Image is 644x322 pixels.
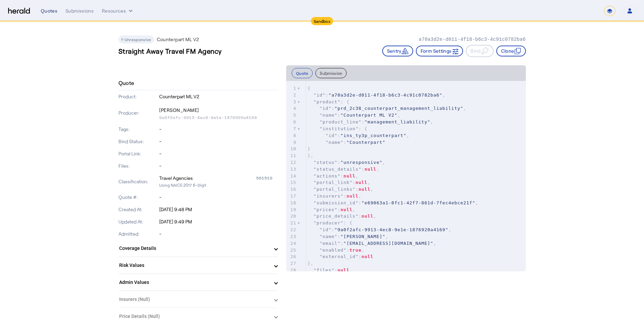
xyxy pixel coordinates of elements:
h4: Quote [118,79,134,87]
span: : { [308,99,350,104]
button: Bind [466,45,493,57]
p: [PERSON_NAME] [159,105,278,115]
span: "[PERSON_NAME]" [341,234,385,239]
span: null [347,193,358,199]
div: 24 [286,240,297,247]
div: 18 [286,200,297,206]
span: null [358,187,370,192]
div: 8 [286,132,297,139]
span: "actions" [314,173,341,179]
span: Unresponsive [125,37,151,42]
span: : [308,140,386,145]
span: "producer" [314,220,344,225]
button: Form Settings [416,46,463,56]
div: 14 [286,173,297,180]
span: "management_liability" [365,119,430,124]
p: - [159,150,278,157]
span: "Counterpart ML V2" [341,113,398,118]
span: { [308,86,311,91]
button: Clone [496,46,526,56]
span: true [350,248,362,253]
p: Created At: [118,206,158,213]
span: "product_line" [319,119,362,124]
span: }, [308,153,314,158]
p: 9a0f2afc-9913-4ec8-9e1e-1876920a4169 [159,115,278,120]
img: Herald Logo [8,8,30,14]
div: 4 [286,105,297,112]
div: Travel Agencies [159,175,193,182]
button: Quote [292,68,313,78]
span: "id" [319,227,331,232]
p: [DATE] 9:49 PM [159,218,278,225]
span: "unresponsive" [341,160,383,165]
span: : , [308,119,434,124]
div: 1 [286,85,297,92]
div: Sandbox [311,17,333,25]
span: : { [308,220,353,225]
span: "a70a3d2e-d011-4f18-b6c3-4c91c0782ba6" [329,92,442,98]
div: 27 [286,260,297,267]
mat-expansion-panel-header: Coverage Details [118,240,278,256]
div: 17 [286,193,297,200]
span: "id" [319,106,331,111]
span: : , [308,133,409,138]
span: "ins_ty3p_counterpart" [341,133,406,138]
button: Resources dropdown menu [102,7,134,14]
span: : , [308,92,445,98]
span: null [362,214,373,219]
p: Tags: [118,126,158,133]
p: Admitted: [118,231,158,237]
span: null [337,268,349,273]
div: 2 [286,92,297,99]
p: Quote #: [118,194,158,201]
p: Classification: [118,178,158,185]
span: }, [308,261,314,266]
span: : , [308,180,370,185]
h3: Straight Away Travel FM Agency [118,46,222,56]
p: Updated At: [118,218,158,225]
div: Quotes [41,7,57,14]
p: - [159,194,278,201]
span: : , [308,214,376,219]
span: : , [308,227,452,232]
div: 25 [286,247,297,254]
span: : , [308,248,365,253]
span: : , [308,268,353,273]
span: "insurers" [314,193,344,199]
span: : , [308,193,362,199]
herald-code-block: quote [286,81,526,271]
div: 15 [286,179,297,186]
span: "portal_links" [314,187,356,192]
p: - [159,231,278,237]
button: Sentry [382,46,413,56]
span: "prices" [314,207,338,212]
span: null [341,207,352,212]
div: 22 [286,226,297,233]
span: } [308,146,311,151]
span: "product" [314,99,341,104]
div: 10 [286,146,297,152]
p: Portal Link: [118,150,158,157]
div: 21 [286,220,297,226]
div: 7 [286,125,297,132]
p: Files: [118,163,158,169]
span: : , [308,167,380,172]
span: null [362,254,373,259]
span: "portal_link" [314,180,353,185]
span: "enabled" [319,248,346,253]
span: null [365,167,376,172]
div: 16 [286,186,297,193]
span: "price_details" [314,214,358,219]
span: : , [308,113,401,118]
span: : [308,254,373,259]
span: : , [308,241,437,246]
span: "id" [314,92,326,98]
p: Producer: [118,109,158,116]
span: "submission_id" [314,200,358,205]
span: "id" [326,133,337,138]
span: "status_details" [314,167,362,172]
div: Submissions [66,7,94,14]
mat-panel-title: Risk Values [119,262,269,269]
div: 13 [286,166,297,173]
div: 26 [286,253,297,260]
